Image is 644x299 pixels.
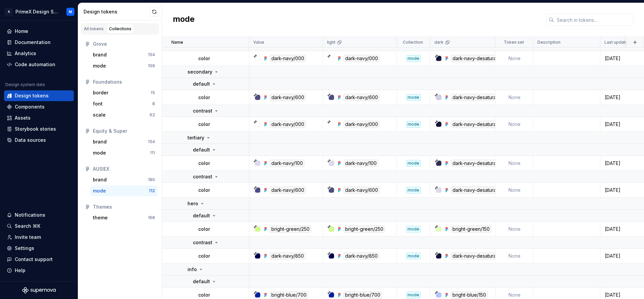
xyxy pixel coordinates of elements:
p: secondary [187,69,212,75]
p: contrast [193,108,212,114]
td: None [496,90,533,105]
div: dark-navy-desaturated/150 [451,94,514,101]
div: 109 [148,63,155,69]
p: default [193,278,210,285]
div: mode [406,253,421,259]
p: default [193,81,210,87]
div: brand [93,51,107,58]
div: All tokens [84,26,104,32]
a: Components [4,101,74,112]
p: dark [434,40,443,45]
td: None [496,183,533,198]
a: Analytics [4,48,74,59]
div: dark-navy-desaturated/850 [451,55,516,62]
div: Components [15,103,45,110]
div: Design tokens [84,8,150,15]
p: Description [537,40,560,45]
a: mode109 [90,60,158,71]
div: mode [93,149,106,156]
div: dark-navy/600 [343,94,380,101]
div: bright-green/250 [343,225,385,233]
p: contrast [193,173,212,180]
div: dark-navy/100 [270,160,305,167]
div: 168 [148,215,155,220]
div: brand [93,176,107,183]
div: Invite team [15,234,41,241]
p: color [198,121,210,128]
div: bright-blue/700 [270,291,308,299]
div: Home [15,28,28,35]
p: info [187,266,197,273]
button: mode112 [90,185,158,196]
a: Assets [4,113,74,123]
div: bright-blue/150 [451,291,488,299]
p: default [193,212,210,219]
div: 154 [148,52,155,57]
p: color [198,226,210,232]
div: 62 [150,112,155,118]
div: Storybook stories [15,126,56,132]
p: Last updated [604,40,631,45]
a: Documentation [4,37,74,48]
button: theme168 [90,212,158,223]
p: color [198,160,210,167]
div: 111 [150,150,155,156]
div: scale [93,112,106,118]
div: Settings [15,245,34,252]
div: mode [406,226,421,232]
div: Design tokens [15,92,49,99]
p: Name [171,40,183,45]
div: mode [406,292,421,298]
button: scale62 [90,110,158,120]
div: font [93,100,103,107]
div: Help [15,267,25,274]
p: color [198,253,210,259]
div: dark-navy/850 [270,252,306,260]
div: PrimeX Design System [15,8,58,15]
div: Notifications [15,212,45,218]
div: dark-navy/000 [270,55,306,62]
td: None [496,117,533,132]
div: dark-navy/600 [270,94,306,101]
div: Equity & Super [93,128,155,134]
div: Design system data [5,82,45,87]
a: brand180 [90,174,158,185]
svg: Supernova Logo [22,287,56,294]
div: dark-navy/600 [343,186,380,194]
button: Notifications [4,210,74,220]
div: theme [93,214,108,221]
p: color [198,55,210,62]
div: bright-blue/700 [343,291,382,299]
a: Code automation [4,59,74,70]
td: None [496,249,533,263]
div: Contact support [15,256,53,263]
div: mode [406,55,421,62]
p: color [198,94,210,101]
p: default [193,146,210,153]
p: hero [187,200,198,207]
div: dark-navy-desaturated/850 [451,252,516,260]
button: brand154 [90,49,158,60]
div: Documentation [15,39,51,46]
div: Analytics [15,50,36,57]
div: 112 [149,188,155,194]
div: 154 [148,139,155,144]
div: dark-navy/000 [343,121,380,128]
div: mode [406,121,421,128]
div: 8 [152,101,155,106]
div: dark-navy/100 [343,160,378,167]
div: bright-green/150 [451,225,491,233]
a: Design tokens [4,90,74,101]
button: brand154 [90,136,158,147]
div: 15 [151,90,155,95]
a: Invite team [4,232,74,243]
button: Contact support [4,254,74,265]
button: border15 [90,87,158,98]
div: dark-navy-desaturated/850 [451,121,516,128]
